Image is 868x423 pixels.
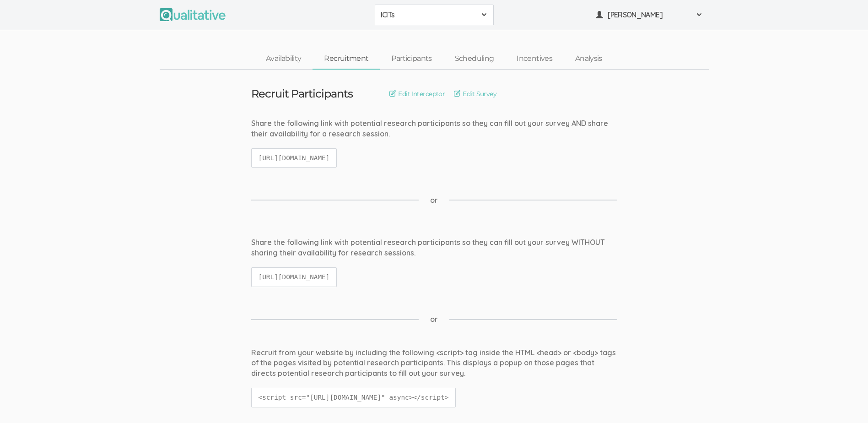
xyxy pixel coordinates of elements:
[381,10,476,20] span: ICITs
[375,5,494,25] button: ICITs
[380,49,443,69] a: Participants
[590,5,709,25] button: [PERSON_NAME]
[251,88,353,100] h3: Recruit Participants
[389,89,445,99] a: Edit Interceptor
[313,49,380,69] a: Recruitment
[505,49,564,69] a: Incentives
[822,379,868,423] iframe: Chat Widget
[564,49,614,69] a: Analysis
[160,8,226,21] img: Qualitative
[254,49,313,69] a: Availability
[251,118,617,139] div: Share the following link with potential research participants so they can fill out your survey AN...
[251,347,617,379] div: Recruit from your website by including the following <script> tag inside the HTML <head> or <body...
[443,49,506,69] a: Scheduling
[608,10,690,20] span: [PERSON_NAME]
[430,314,438,325] span: or
[454,89,496,99] a: Edit Survey
[251,148,337,168] code: [URL][DOMAIN_NAME]
[251,237,617,258] div: Share the following link with potential research participants so they can fill out your survey WI...
[251,388,456,407] code: <script src="[URL][DOMAIN_NAME]" async></script>
[430,195,438,206] span: or
[251,267,337,287] code: [URL][DOMAIN_NAME]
